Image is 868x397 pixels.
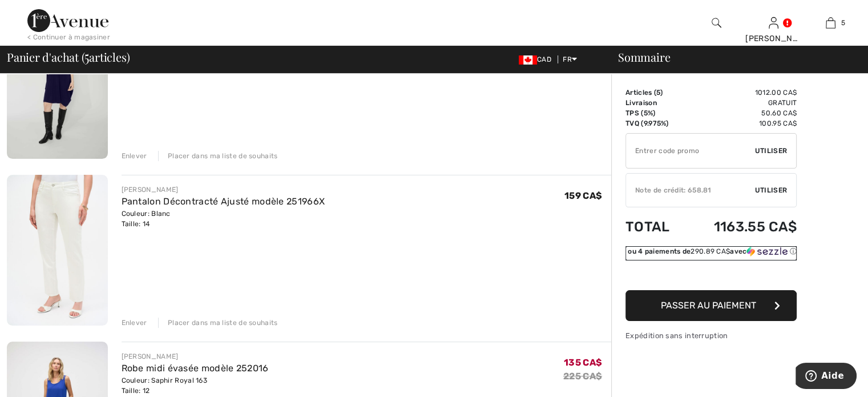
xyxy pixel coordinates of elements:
[564,190,602,201] span: 159 CA$
[122,318,147,328] div: Enlever
[628,246,797,256] div: ou 4 paiements de avec
[604,51,861,63] div: Sommaire
[625,260,797,286] iframe: PayPal-paypal
[625,87,685,98] td: Articles ( )
[826,16,835,30] img: Mon panier
[661,300,756,311] span: Passer au paiement
[802,16,858,30] a: 5
[7,51,130,63] span: Panier d'achat ( articles)
[27,32,110,42] div: < Continuer à magasiner
[769,16,778,30] img: Mes infos
[769,17,778,28] a: Se connecter
[656,89,660,97] span: 5
[755,146,787,156] span: Utiliser
[625,207,685,246] td: Total
[685,87,797,98] td: 1012.00 CA$
[122,375,269,396] div: Couleur: Saphir Royal 163 Taille: 12
[691,247,730,255] span: 290.89 CA$
[685,98,797,108] td: Gratuit
[122,151,147,161] div: Enlever
[122,208,325,229] div: Couleur: Blanc Taille: 14
[563,371,602,382] s: 225 CA$
[158,151,278,161] div: Placer dans ma liste de souhaits
[27,9,108,32] img: 1ère Avenue
[685,207,797,246] td: 1163.55 CA$
[685,108,797,118] td: 50.60 CA$
[625,330,797,341] div: Expédition sans interruption
[625,108,685,118] td: TPS (5%)
[519,55,556,63] span: CAD
[841,18,845,28] span: 5
[563,55,577,63] span: FR
[755,185,787,195] span: Utiliser
[158,318,278,328] div: Placer dans ma liste de souhaits
[625,246,797,260] div: ou 4 paiements de290.89 CA$avecSezzle Cliquez pour en savoir plus sur Sezzle
[746,246,788,256] img: Sezzle
[625,118,685,129] td: TVQ (9.975%)
[122,363,269,374] a: Robe midi évasée modèle 252016
[7,7,108,159] img: Robe Midi Décontractée avec Poches modèle 34036
[7,175,108,326] img: Pantalon Décontracté Ajusté modèle 251966X
[796,363,857,391] iframe: Ouvre un widget dans lequel vous pouvez trouver plus d’informations
[122,351,269,362] div: [PERSON_NAME]
[712,16,721,30] img: recherche
[122,185,325,195] div: [PERSON_NAME]
[625,290,797,321] button: Passer au paiement
[626,134,755,168] input: Code promo
[745,33,801,45] div: [PERSON_NAME]
[84,49,89,63] span: 5
[564,357,602,368] span: 135 CA$
[685,118,797,129] td: 100.95 CA$
[625,98,685,108] td: Livraison
[626,185,755,195] div: Note de crédit: 658.81
[122,196,325,207] a: Pantalon Décontracté Ajusté modèle 251966X
[519,55,537,65] img: Canadian Dollar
